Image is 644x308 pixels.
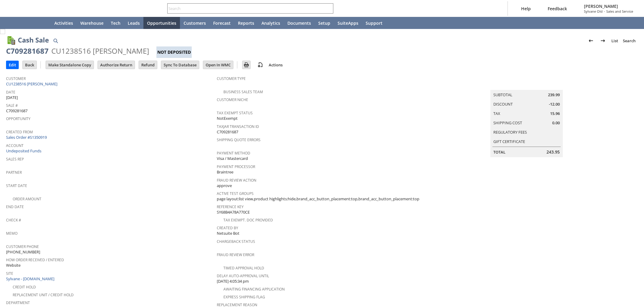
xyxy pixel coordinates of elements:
[111,20,120,26] span: Tech
[584,3,633,9] span: [PERSON_NAME]
[217,137,261,142] a: Shipping Quote Errors
[584,9,603,14] span: Sylvane Old
[366,20,383,26] span: Support
[334,17,362,29] a: SuiteApps
[242,61,250,69] input: Print
[6,257,64,262] a: How Order Received / Entered
[217,156,248,161] span: Visa / Mastercard
[124,17,143,29] a: Leads
[6,244,39,249] a: Customer Phone
[546,149,560,155] span: 243.95
[6,183,27,188] a: Start Date
[217,151,250,156] a: Payment Method
[493,101,513,107] a: Discount
[6,271,13,276] a: Site
[13,284,36,290] a: Credit Hold
[217,169,233,175] span: Braintree
[6,157,24,162] a: Sales Rep
[13,196,41,202] a: Order Amount
[6,170,22,175] a: Partner
[217,76,246,81] a: Customer Type
[180,17,210,29] a: Customers
[223,265,264,271] a: Timed Approval Hold
[609,36,620,46] a: List
[217,124,259,129] a: TaxJar Transaction ID
[257,61,264,68] img: add-record.svg
[51,46,149,56] div: CU1238516 [PERSON_NAME]
[46,61,94,69] input: Make Standalone Copy
[362,17,386,29] a: Support
[587,37,594,44] img: Previous
[6,143,24,148] a: Account
[493,92,512,97] a: Subtotal
[52,37,59,44] img: Quick Find
[223,287,285,292] a: Awaiting Financing Application
[6,116,30,121] a: Opportunity
[22,17,36,29] div: Shortcuts
[604,9,605,14] span: -
[258,17,284,29] a: Analytics
[266,62,285,68] a: Actions
[521,6,531,11] span: Help
[223,218,273,223] a: Tax Exempt. Doc Provided
[550,111,560,116] span: 15.96
[493,139,525,144] a: Gift Certificate
[318,20,330,26] span: Setup
[217,239,255,244] a: Chargeback Status
[156,46,192,58] div: Not Deposited
[6,129,33,135] a: Created From
[6,95,18,100] span: [DATE]
[217,116,238,121] span: NotExempt
[184,20,206,26] span: Customers
[23,61,37,69] input: Back
[284,17,315,29] a: Documents
[6,249,40,255] span: [PHONE_NUMBER]
[147,20,176,26] span: Opportunities
[210,17,234,29] a: Forecast
[6,300,30,305] a: Department
[107,17,124,29] a: Tech
[13,292,74,297] a: Replacement Unit / Credit Hold
[223,89,263,94] a: Business Sales Team
[6,61,18,69] input: Edit
[261,20,280,26] span: Analytics
[6,148,41,154] a: Undeposited Funds
[161,61,199,69] input: Sync To Database
[217,230,239,236] span: Netsuite Bot
[6,108,27,114] span: C709281687
[6,218,21,223] a: Check #
[6,103,18,108] a: Sale #
[238,20,254,26] span: Reports
[6,76,26,81] a: Customer
[217,209,250,215] span: SY68B4A78A770CE
[25,19,33,27] svg: Shortcuts
[77,17,107,29] a: Warehouse
[98,61,135,69] input: Authorize Return
[599,37,607,44] img: Next
[217,164,255,169] a: Payment Processor
[7,17,22,29] a: Recent Records
[548,6,567,11] span: Feedback
[606,9,633,14] span: Sales and Service
[217,178,256,183] a: Fraud Review Action
[54,20,73,26] span: Activities
[217,110,253,116] a: Tax Exempt Status
[620,36,638,46] a: Search
[217,273,269,278] a: Delay Auto-Approval Until
[143,17,180,29] a: Opportunities
[213,20,231,26] span: Forecast
[234,17,258,29] a: Reports
[217,302,257,307] a: Replacement reason
[217,204,244,209] a: Reference Key
[243,61,250,68] img: Print
[493,120,522,125] a: Shipping Cost
[490,80,563,90] caption: Summary
[217,183,232,189] span: approve
[128,20,140,26] span: Leads
[217,191,254,196] a: Active Test Groups
[6,90,15,95] a: Date
[338,20,358,26] span: SuiteApps
[168,5,325,12] input: Search
[493,129,527,135] a: Regulatory Fees
[203,61,233,69] input: Open In WMC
